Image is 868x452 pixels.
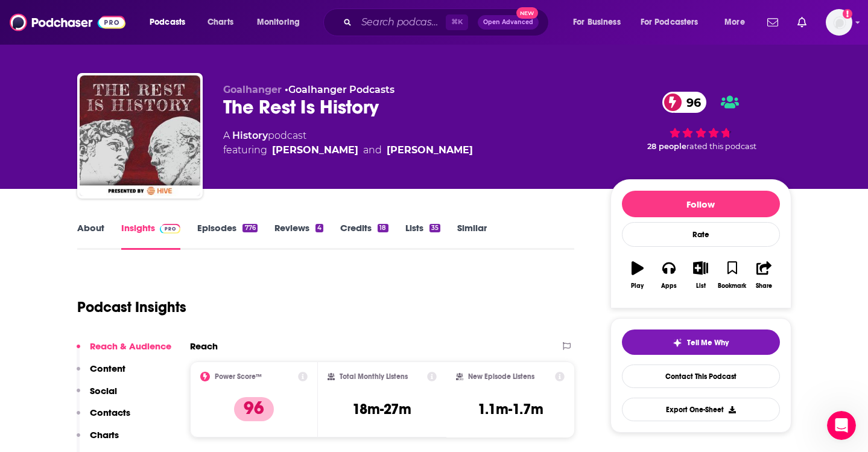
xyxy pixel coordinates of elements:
[622,222,780,247] div: Rate
[843,9,852,19] svg: Add a profile image
[340,222,388,250] a: Credits18
[565,13,636,32] button: open menu
[223,84,282,95] span: Goalhanger
[77,407,130,429] button: Contacts
[516,7,538,19] span: New
[748,253,779,297] button: Share
[826,9,852,36] span: Logged in as anyalola
[674,92,707,113] span: 96
[150,14,185,31] span: Podcasts
[80,75,200,196] img: The Rest Is History
[641,14,699,31] span: For Podcasters
[77,429,119,451] button: Charts
[232,130,268,141] a: History
[77,340,171,363] button: Reach & Audience
[288,84,394,95] a: Goalhanger Podcasts
[257,14,300,31] span: Monitoring
[762,12,783,33] a: Show notifications dropdown
[622,364,780,388] a: Contact This Podcast
[242,224,257,232] div: 776
[647,142,686,151] span: 28 people
[387,143,473,158] div: [PERSON_NAME]
[446,14,468,30] span: ⌘ K
[622,398,780,421] button: Export One-Sheet
[405,222,440,250] a: Lists35
[622,329,780,355] button: tell me why sparkleTell Me Why
[826,9,852,36] img: User Profile
[378,224,388,232] div: 18
[696,282,706,290] div: List
[483,19,533,25] span: Open Advanced
[200,13,241,32] a: Charts
[478,400,543,418] h3: 1.1m-1.7m
[234,397,274,421] p: 96
[352,400,411,418] h3: 18m-27m
[827,411,856,440] iframe: Intercom live chat
[686,142,756,151] span: rated this podcast
[141,13,201,32] button: open menu
[215,372,262,381] h2: Power Score™
[363,143,382,158] span: and
[223,129,473,158] div: A podcast
[687,338,729,348] span: Tell Me Why
[77,363,125,385] button: Content
[826,9,852,36] button: Show profile menu
[622,191,780,217] button: Follow
[478,15,539,30] button: Open AdvancedNew
[633,13,716,32] button: open menu
[207,14,233,31] span: Charts
[197,222,257,250] a: Episodes776
[160,224,181,234] img: Podchaser Pro
[272,143,358,158] div: [PERSON_NAME]
[223,143,473,158] span: featuring
[10,11,125,34] img: Podchaser - Follow, Share and Rate Podcasts
[610,84,791,159] div: 96 28 peoplerated this podcast
[77,222,104,250] a: About
[90,385,117,396] p: Social
[717,253,748,297] button: Bookmark
[756,282,772,290] div: Share
[356,13,446,32] input: Search podcasts, credits, & more...
[631,282,644,290] div: Play
[673,338,682,348] img: tell me why sparkle
[190,340,218,352] h2: Reach
[90,340,171,352] p: Reach & Audience
[573,14,621,31] span: For Business
[457,222,487,250] a: Similar
[340,372,408,381] h2: Total Monthly Listens
[653,253,685,297] button: Apps
[662,92,707,113] a: 96
[661,282,677,290] div: Apps
[77,385,117,407] button: Social
[429,224,440,232] div: 35
[622,253,653,297] button: Play
[335,8,560,36] div: Search podcasts, credits, & more...
[285,84,394,95] span: •
[468,372,534,381] h2: New Episode Listens
[121,222,181,250] a: InsightsPodchaser Pro
[685,253,716,297] button: List
[716,13,760,32] button: open menu
[793,12,811,33] a: Show notifications dropdown
[315,224,323,232] div: 4
[77,298,186,316] h1: Podcast Insights
[90,429,119,441] p: Charts
[274,222,323,250] a: Reviews4
[90,363,125,374] p: Content
[90,407,130,418] p: Contacts
[724,14,745,31] span: More
[249,13,315,32] button: open menu
[718,282,746,290] div: Bookmark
